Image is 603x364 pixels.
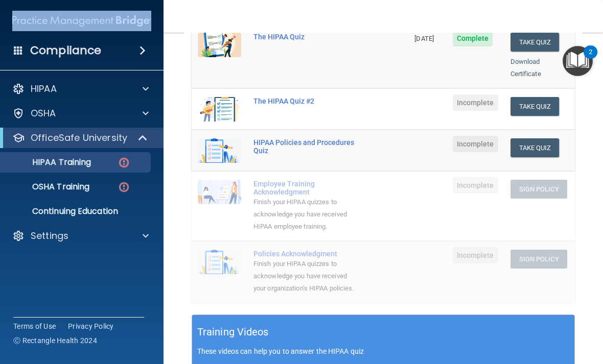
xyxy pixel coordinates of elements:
p: HIPAA Training [7,157,91,167]
img: PMB logo [12,11,151,31]
div: The HIPAA Quiz #2 [253,97,357,105]
button: Take Quiz [511,138,560,157]
div: Policies Acknowledgment [253,250,357,258]
div: Employee Training Acknowledgment [253,180,357,196]
span: Incomplete [453,247,498,263]
a: Terms of Use [13,321,56,331]
span: [DATE] [414,35,434,42]
button: Sign Policy [511,250,567,269]
a: HIPAA [12,83,149,95]
span: Incomplete [453,94,498,111]
div: 2 [589,52,592,65]
button: Open Resource Center, 2 new notifications [563,46,593,76]
span: Complete [453,30,493,46]
a: OfficeSafe University [12,132,148,144]
a: OSHA [12,107,149,119]
a: Settings [12,230,149,242]
div: The HIPAA Quiz [253,33,357,41]
button: Take Quiz [511,97,560,116]
button: Sign Policy [511,180,567,199]
p: Settings [31,230,68,242]
p: HIPAA [31,83,57,95]
p: OfficeSafe University [31,132,127,144]
h4: Compliance [30,43,101,58]
span: Incomplete [453,136,498,152]
a: Download Certificate [511,58,541,78]
p: These videos can help you to answer the HIPAA quiz [197,347,569,355]
p: OSHA [31,107,56,119]
span: Incomplete [453,177,498,193]
h5: Training Videos [197,323,269,341]
img: danger-circle.6113f641.png [118,181,130,193]
iframe: Drift Widget Chat Controller [426,292,591,332]
div: Finish your HIPAA quizzes to acknowledge you have received HIPAA employee training. [253,196,357,233]
p: OSHA Training [7,182,89,192]
a: Privacy Policy [68,321,114,331]
img: danger-circle.6113f641.png [118,156,130,169]
button: Take Quiz [511,33,560,52]
span: Ⓒ Rectangle Health 2024 [13,335,97,346]
div: HIPAA Policies and Procedures Quiz [253,138,357,155]
p: Continuing Education [7,206,146,216]
div: Finish your HIPAA quizzes to acknowledge you have received your organization’s HIPAA policies. [253,258,357,295]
